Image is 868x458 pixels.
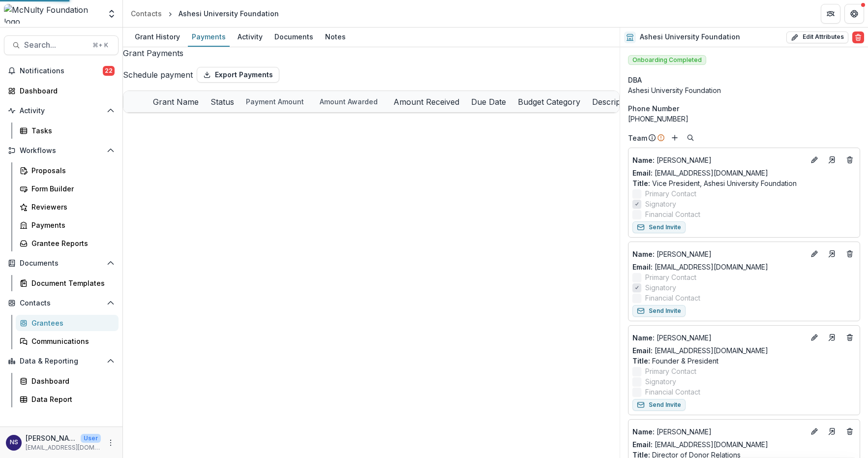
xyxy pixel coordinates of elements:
[824,152,840,168] a: Go to contact
[645,376,676,387] span: Signatory
[632,439,768,450] a: Email: [EMAIL_ADDRESS][DOMAIN_NAME]
[131,8,162,19] div: Contacts
[20,357,103,366] span: Data & Reporting
[632,345,768,356] a: Email: [EMAIL_ADDRESS][DOMAIN_NAME]
[26,443,101,452] p: [EMAIL_ADDRESS][DOMAIN_NAME]
[147,91,205,112] div: Grant Name
[632,155,805,165] p: [PERSON_NAME]
[16,373,119,389] a: Dashboard
[321,28,350,47] a: Notes
[645,209,700,219] span: Financial Contact
[31,202,111,212] div: Reviewers
[20,86,111,96] div: Dashboard
[20,67,103,75] span: Notifications
[4,295,119,311] button: Open Contacts
[632,305,686,317] button: Send Invite
[197,67,279,83] button: Export Payments
[645,366,696,376] span: Primary Contact
[31,238,111,248] div: Grantee Reports
[314,91,388,112] div: Amount Awarded
[31,165,111,176] div: Proposals
[240,96,310,107] div: Payment Amount
[179,8,279,19] div: Ashesi University Foundation
[270,28,317,47] a: Documents
[4,255,119,271] button: Open Documents
[31,394,111,404] div: Data Report
[844,4,864,24] button: Get Help
[632,346,653,355] span: Email:
[31,376,111,386] div: Dashboard
[188,28,230,47] a: Payments
[628,85,860,95] div: Ashesi University Foundation
[147,96,205,108] div: Grant Name
[632,399,686,411] button: Send Invite
[205,91,240,112] div: Status
[632,427,655,436] span: Name :
[240,91,314,112] div: Payment Amount
[465,91,512,112] div: Due Date
[632,334,655,342] span: Name :
[314,96,384,107] div: Amount Awarded
[844,426,856,437] button: Deletes
[685,132,696,144] button: Search
[4,353,119,369] button: Open Data & Reporting
[632,249,805,259] a: Name: [PERSON_NAME]
[4,143,119,158] button: Open Workflows
[20,259,103,268] span: Documents
[234,28,267,47] a: Activity
[4,35,119,55] button: Search...
[4,83,119,99] a: Dashboard
[20,299,103,307] span: Contacts
[123,69,193,81] button: Schedule payment
[632,221,686,233] button: Send Invite
[632,155,805,165] a: Name: [PERSON_NAME]
[632,357,650,365] span: Title :
[628,133,647,143] p: Team
[90,40,110,51] div: ⌘ + K
[16,391,119,407] a: Data Report
[4,103,119,119] button: Open Activity
[632,168,768,178] a: Email: [EMAIL_ADDRESS][DOMAIN_NAME]
[669,132,681,144] button: Add
[645,282,676,293] span: Signatory
[586,96,640,108] div: Description
[786,31,848,43] button: Edit Attributes
[131,30,184,44] div: Grant History
[127,6,283,21] nav: breadcrumb
[388,91,465,112] div: Amount Received
[20,107,103,115] span: Activity
[632,440,653,449] span: Email:
[131,28,184,47] a: Grant History
[388,96,465,108] div: Amount Received
[16,333,119,349] a: Communications
[632,179,650,187] span: Title :
[844,248,856,260] button: Deletes
[512,91,586,112] div: Budget Category
[808,426,820,437] button: Edit
[16,217,119,233] a: Payments
[632,263,653,271] span: Email:
[31,125,111,136] div: Tasks
[645,293,700,303] span: Financial Contact
[586,91,640,112] div: Description
[4,63,119,79] button: Notifications22
[16,235,119,251] a: Grantee Reports
[123,47,183,59] h2: Grant Payments
[808,332,820,343] button: Edit
[31,278,111,288] div: Document Templates
[632,333,805,343] a: Name: [PERSON_NAME]
[16,181,119,197] a: Form Builder
[824,424,840,439] a: Go to contact
[16,122,119,139] a: Tasks
[808,248,820,260] button: Edit
[105,4,119,24] button: Open entity switcher
[127,6,166,21] a: Contacts
[632,178,856,188] p: Vice President, Ashesi University Foundation
[844,154,856,166] button: Deletes
[632,156,655,164] span: Name :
